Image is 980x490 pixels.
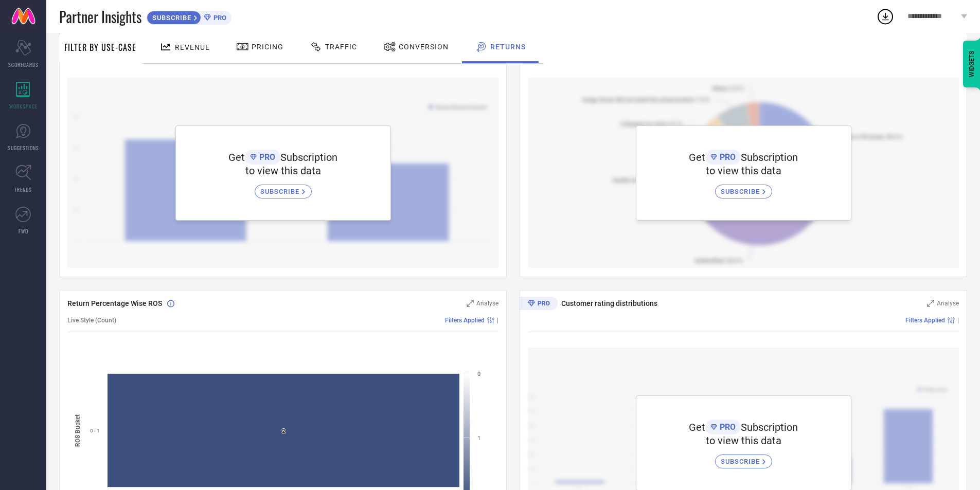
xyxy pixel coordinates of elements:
[74,414,81,446] tspan: ROS Bucket
[520,297,558,312] div: Premium
[280,151,337,164] span: Subscription
[445,317,485,324] span: Filters Applied
[476,300,498,307] span: Analyse
[706,165,781,177] span: to view this data
[927,300,934,307] svg: Zoom
[715,447,772,468] a: SUBSCRIBE
[175,43,210,51] span: Revenue
[228,151,245,164] span: Get
[561,299,657,307] span: Customer rating distributions
[717,152,736,162] span: PRO
[90,428,100,433] text: 0 - 1
[282,428,285,434] text: 2
[211,14,226,22] span: PRO
[245,165,321,177] span: to view this data
[64,41,136,53] span: Filter By Use-Case
[905,317,945,324] span: Filters Applied
[477,435,480,442] text: 1
[14,186,32,193] span: TRENDS
[325,43,357,51] span: Traffic
[937,300,959,307] span: Analyse
[255,177,312,198] a: SUBSCRIBE
[490,43,526,51] span: Returns
[689,151,705,164] span: Get
[399,43,449,51] span: Conversion
[689,421,705,433] span: Get
[147,8,231,25] a: SUBSCRIBEPRO
[260,188,302,195] span: SUBSCRIBE
[876,7,895,26] div: Open download list
[67,317,116,324] span: Live Style (Count)
[19,227,28,235] span: FWD
[8,144,39,152] span: SUGGESTIONS
[257,152,275,162] span: PRO
[67,299,162,307] span: Return Percentage Wise ROS
[59,6,141,27] span: Partner Insights
[721,188,762,195] span: SUBSCRIBE
[741,421,798,433] span: Subscription
[467,300,474,307] svg: Zoom
[715,177,772,198] a: SUBSCRIBE
[957,317,959,324] span: |
[477,371,480,377] text: 0
[497,317,498,324] span: |
[741,151,798,164] span: Subscription
[706,434,781,447] span: to view this data
[9,102,38,110] span: WORKSPACE
[721,458,762,465] span: SUBSCRIBE
[252,43,283,51] span: Pricing
[147,14,194,22] span: SUBSCRIBE
[8,61,39,68] span: SCORECARDS
[717,422,736,432] span: PRO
